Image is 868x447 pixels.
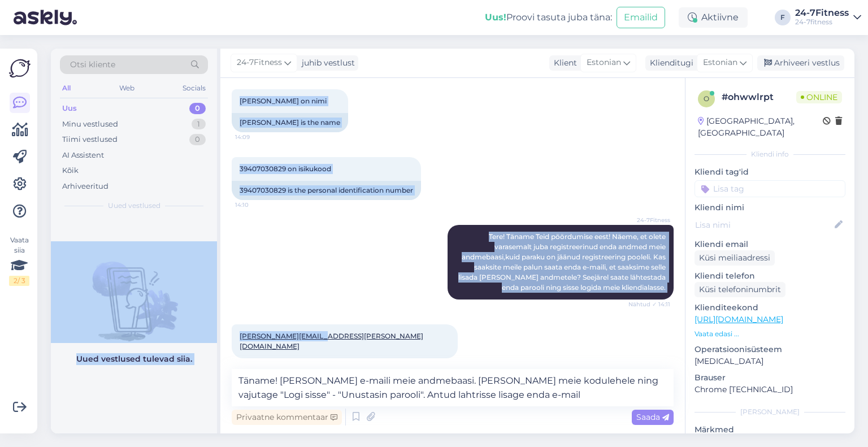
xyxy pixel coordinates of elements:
p: Kliendi tag'id [695,166,845,178]
div: Minu vestlused [62,119,118,130]
div: Arhiveeri vestlus [757,55,844,71]
div: Arhiveeritud [62,181,108,192]
span: Estonian [587,57,621,69]
a: [URL][DOMAIN_NAME] [695,314,783,324]
div: Klienditugi [645,57,693,69]
input: Lisa tag [695,180,845,197]
span: Otsi kliente [70,59,115,71]
div: Vaata siia [9,235,29,286]
div: F [775,10,791,25]
div: Kõik [62,165,79,176]
span: Online [796,91,842,103]
a: 24-7Fitness24-7fitness [795,8,861,27]
button: Emailid [617,7,665,28]
input: Lisa nimi [695,219,832,231]
img: Askly Logo [9,58,31,79]
div: Privaatne kommentaar [232,410,342,425]
textarea: Täname! [PERSON_NAME] e-maili meie andmebaasi. [PERSON_NAME] meie kodulehele ning vajutage "Logi ... [232,369,674,406]
div: Kliendi info [695,149,845,159]
div: Küsi telefoninumbrit [695,282,785,297]
div: Aktiivne [679,7,748,28]
span: 14:10 [235,201,277,209]
a: [PERSON_NAME][EMAIL_ADDRESS][PERSON_NAME][DOMAIN_NAME] [240,332,423,350]
p: Chrome [TECHNICAL_ID] [695,384,845,396]
p: Kliendi nimi [695,202,845,214]
div: 1 [192,119,206,130]
div: Web [117,81,137,96]
div: juhib vestlust [297,57,355,69]
span: [PERSON_NAME] on nimi [240,97,327,105]
p: Klienditeekond [695,302,845,314]
span: 24-7Fitness [628,216,670,224]
p: Kliendi telefon [695,270,845,282]
span: 39407030829 on isikukood [240,164,331,173]
p: Kliendi email [695,238,845,250]
div: 24-7fitness [795,18,849,27]
div: Tiimi vestlused [62,134,118,145]
div: 0 [189,134,206,145]
div: AI Assistent [62,150,104,161]
div: All [60,81,73,96]
div: 2 / 3 [9,276,29,286]
div: 24-7Fitness [795,8,849,18]
span: Estonian [703,57,737,69]
div: [GEOGRAPHIC_DATA], [GEOGRAPHIC_DATA] [698,115,823,139]
div: 39407030829 is the personal identification number [232,181,421,200]
span: Saada [636,412,669,422]
div: Klient [549,57,577,69]
div: 0 [189,103,206,114]
p: Uued vestlused tulevad siia. [76,353,192,365]
b: Uus! [485,12,506,23]
img: No chats [51,241,217,343]
div: Küsi meiliaadressi [695,250,775,266]
span: 14:09 [235,133,277,141]
span: Tere! Täname Teid pöördumise eest! Näeme, et olete varasemalt juba registreerinud enda andmed mei... [458,232,667,292]
div: Proovi tasuta juba täna: [485,11,612,24]
div: [PERSON_NAME] [695,407,845,417]
span: Nähtud ✓ 14:11 [628,300,670,309]
p: [MEDICAL_DATA] [695,355,845,367]
p: Brauser [695,372,845,384]
p: Vaata edasi ... [695,329,845,339]
div: # ohwwlrpt [722,90,796,104]
span: 24-7Fitness [237,57,282,69]
div: Uus [62,103,77,114]
span: Uued vestlused [108,201,160,211]
span: o [704,94,709,103]
p: Operatsioonisüsteem [695,344,845,355]
div: [PERSON_NAME] is the name [232,113,348,132]
div: Socials [180,81,208,96]
p: Märkmed [695,424,845,436]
